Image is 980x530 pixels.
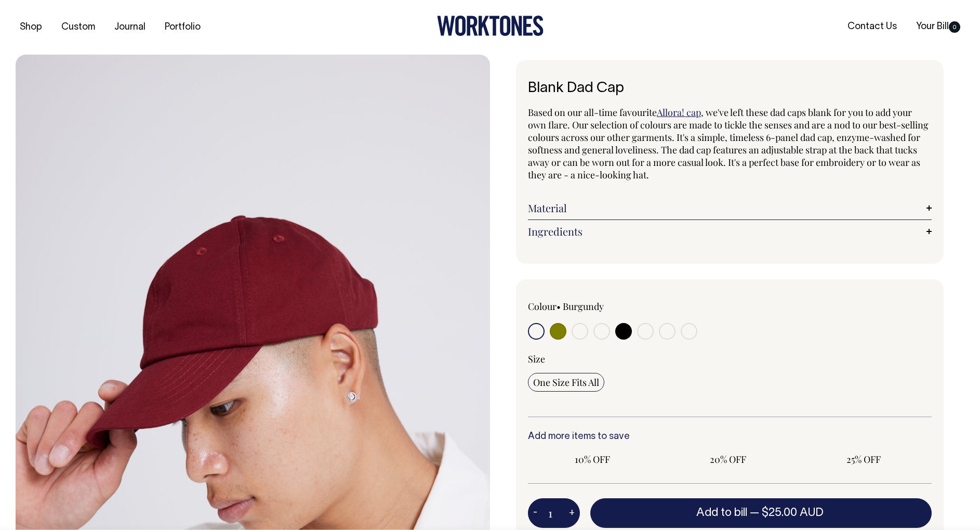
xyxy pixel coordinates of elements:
[564,503,580,524] button: +
[557,300,561,313] span: •
[750,508,826,518] span: —
[528,503,542,524] button: -
[563,300,604,313] label: Burgundy
[804,453,923,466] span: 25% OFF
[533,376,599,389] span: One Size Fits All
[912,18,964,35] a: Your Bill0
[16,19,46,36] a: Shop
[669,453,788,466] span: 20% OFF
[161,19,205,36] a: Portfolio
[664,450,793,469] input: 20% OFF
[590,498,932,527] button: Add to bill —$25.00 AUD
[57,19,99,36] a: Custom
[799,450,929,469] input: 25% OFF
[762,508,824,518] span: $25.00 AUD
[949,21,960,33] span: 0
[528,106,929,181] span: , we've left these dad caps blank for you to add your own flare. Our selection of colours are mad...
[528,202,932,214] a: Material
[528,106,657,119] span: Based on our all-time favourite
[528,225,932,238] a: Ingredients
[528,432,932,442] h6: Add more items to save
[110,19,150,36] a: Journal
[528,81,932,97] h1: Blank Dad Cap
[528,450,657,469] input: 10% OFF
[843,18,901,35] a: Contact Us
[696,508,747,518] span: Add to bill
[528,373,604,392] input: One Size Fits All
[528,353,932,365] div: Size
[533,453,652,466] span: 10% OFF
[528,300,690,313] div: Colour
[657,106,701,119] a: Allora! cap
